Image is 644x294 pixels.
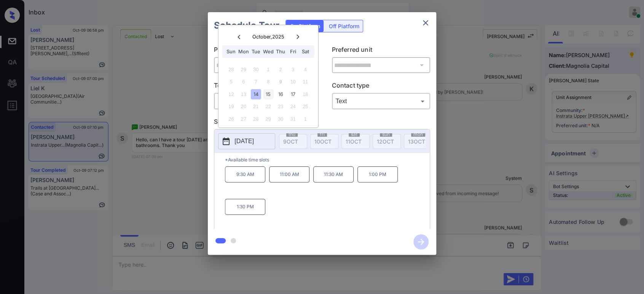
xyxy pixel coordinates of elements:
div: Choose Friday, October 17th, 2025 [288,89,298,99]
div: October , 2025 [252,34,284,40]
div: Not available Saturday, October 18th, 2025 [300,89,310,99]
div: Not available Monday, September 29th, 2025 [238,64,249,75]
div: In Person [216,95,311,107]
p: 11:30 AM [313,166,354,182]
div: Not available Sunday, October 5th, 2025 [226,77,236,87]
div: Not available Saturday, November 1st, 2025 [300,114,310,124]
p: Tour type [214,81,312,93]
div: Not available Monday, October 20th, 2025 [238,101,249,112]
p: Contact type [332,81,430,93]
div: Not available Wednesday, October 29th, 2025 [263,114,273,124]
div: Not available Wednesday, October 1st, 2025 [263,64,273,75]
div: Not available Wednesday, October 22nd, 2025 [263,101,273,112]
p: Select slot [214,117,430,129]
div: Fri [288,46,298,57]
div: Text [334,95,429,107]
div: Not available Saturday, October 4th, 2025 [300,64,310,75]
div: Not available Sunday, October 12th, 2025 [226,89,236,99]
div: Not available Monday, October 13th, 2025 [238,89,249,99]
div: Not available Friday, October 31st, 2025 [288,114,298,124]
div: Not available Monday, October 27th, 2025 [238,114,249,124]
div: Thu [276,46,286,57]
div: Choose Tuesday, October 14th, 2025 [251,89,261,99]
div: Not available Tuesday, October 21st, 2025 [251,101,261,112]
div: Not available Wednesday, October 8th, 2025 [263,77,273,87]
button: [DATE] [218,133,275,149]
p: 1:00 PM [357,166,398,182]
div: Choose Wednesday, October 15th, 2025 [263,89,273,99]
p: Preferred unit [332,45,430,57]
div: Not available Thursday, October 9th, 2025 [276,77,286,87]
div: month 2025-10 [221,63,316,125]
div: Not available Saturday, October 11th, 2025 [300,77,310,87]
div: Not available Friday, October 10th, 2025 [288,77,298,87]
div: Tue [251,46,261,57]
div: Choose Thursday, October 16th, 2025 [276,89,286,99]
div: Not available Thursday, October 2nd, 2025 [276,64,286,75]
div: Not available Tuesday, October 28th, 2025 [251,114,261,124]
div: Sun [226,46,236,57]
p: *Available time slots [225,153,430,166]
div: Wed [263,46,273,57]
div: Not available Sunday, October 26th, 2025 [226,114,236,124]
div: Not available Sunday, October 19th, 2025 [226,101,236,112]
div: Not available Saturday, October 25th, 2025 [300,101,310,112]
p: 1:30 PM [225,199,265,215]
div: Not available Thursday, October 23rd, 2025 [276,101,286,112]
div: On Platform [286,20,324,32]
div: Off Platform [325,20,363,32]
button: close [418,15,433,30]
p: 9:30 AM [225,166,265,182]
div: Mon [238,46,249,57]
div: Not available Thursday, October 30th, 2025 [276,114,286,124]
p: Preferred community [214,45,312,57]
div: Not available Friday, October 24th, 2025 [288,101,298,112]
p: 11:00 AM [269,166,309,182]
p: [DATE] [234,137,254,146]
div: Not available Friday, October 3rd, 2025 [288,64,298,75]
div: Not available Sunday, September 28th, 2025 [226,64,236,75]
div: Not available Tuesday, September 30th, 2025 [251,64,261,75]
div: Not available Monday, October 6th, 2025 [238,77,249,87]
h2: Schedule Tour [208,12,285,39]
div: Not available Tuesday, October 7th, 2025 [251,77,261,87]
div: Sat [300,46,310,57]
